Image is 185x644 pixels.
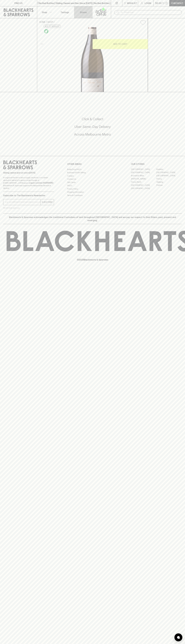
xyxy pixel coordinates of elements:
a: Braddon [156,168,182,171]
button: Shop [37,6,56,18]
a: [GEOGRAPHIC_DATA] [131,184,156,187]
a: [GEOGRAPHIC_DATA] [156,174,182,177]
button: SUBSCRIBE [41,199,54,205]
p: ADD TO CART [113,42,127,46]
p: We will never spam you [3,207,54,209]
p: Sibling owned and run since [DATE] [3,171,54,174]
a: HOME [39,21,45,23]
button: Add to wishlist [139,19,147,26]
input: e.g. jane@blackheartsandsparrows.com.au [5,200,40,204]
h5: Uber Same-Day Delivery [3,125,182,129]
p: Shop [42,11,47,14]
a: Gift Cards [67,181,118,184]
button: ADD TO CART [93,39,148,49]
p: Wishlist [127,2,137,5]
input: Try "Pinot noir" [121,10,180,15]
a: [GEOGRAPHIC_DATA] [131,187,156,190]
a: Terms & Conditions [67,194,118,197]
a: Bottle Drop FAQ's [67,168,118,171]
p: 0 [166,2,167,4]
p: SUBSCRIBE [42,200,53,204]
p: OUR STORES [131,162,182,166]
h5: Click & Collect [3,117,182,121]
a: Organic [44,28,49,34]
a: Business & Bulk Gifting [67,171,118,174]
a: Careers [67,174,118,177]
a: FAQ's [67,184,118,187]
p: Login [145,2,151,5]
a: [PERSON_NAME] [131,177,156,180]
a: Tastings [56,6,74,18]
a: Prahran [156,184,182,187]
p: OTHER AREAS [67,162,118,166]
a: [GEOGRAPHIC_DATA] [131,171,156,174]
img: bubble-icon [177,636,180,639]
a: Geelong [156,180,182,184]
p: $0.00 [155,2,162,5]
img: 40629.png [37,27,148,92]
p: Checkout [171,2,183,5]
a: SHOP [47,21,53,23]
a: Fitzroy [156,177,182,180]
a: Fitzroy North [131,180,156,184]
p: Blackhearts & Sparrows acknowledges the traditional Custodians of land throughout [GEOGRAPHIC_DAT... [5,216,180,222]
h5: Across Melbourne Metro [3,132,182,137]
a: Brunswick West [131,174,156,177]
a: [GEOGRAPHIC_DATA] [156,171,182,174]
a: [GEOGRAPHIC_DATA] [131,168,156,171]
a: Contact Us [67,178,118,181]
a: Shipping Information [67,191,118,194]
p: Stores [80,11,87,14]
p: Tastings [61,11,69,14]
button: Add to wishlist [44,25,61,28]
p: Subscribe to The Blackhearts Newsletter [3,194,54,197]
img: Organic [44,29,48,33]
p: FIND US [14,2,23,5]
strong: Liquor License #32064953 [29,182,53,184]
p: It is against the law to sell or supply alcohol to, or to obtain alcohol on behalf of a person un... [3,176,54,189]
div: Call to action block [3,106,182,151]
a: Stores [74,6,93,18]
a: Privacy Policy [67,187,118,190]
